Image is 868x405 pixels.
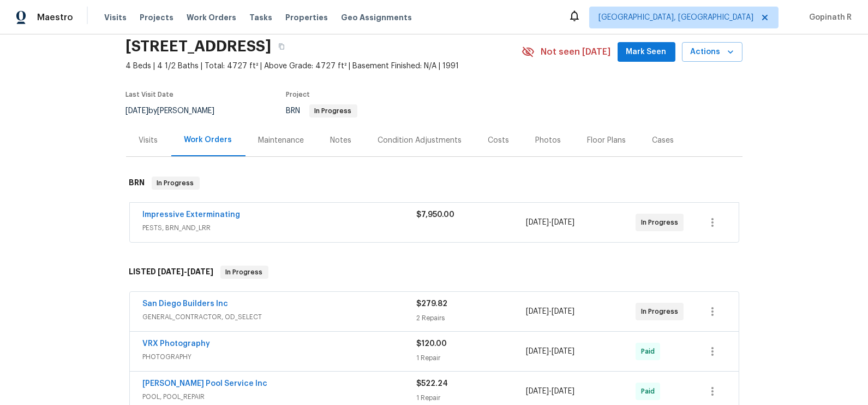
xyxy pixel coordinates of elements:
span: PESTS, BRN_AND_LRR [143,222,417,233]
div: 1 Repair [417,392,526,403]
h2: [STREET_ADDRESS] [126,41,272,52]
span: Properties [285,12,328,23]
span: Paid [641,386,659,397]
span: Paid [641,346,659,357]
a: Impressive Exterminating [143,211,241,219]
span: In Progress [153,178,199,189]
span: Work Orders [187,12,236,23]
span: Maestro [37,12,73,23]
span: [DATE] [552,308,574,315]
button: Actions [682,42,743,62]
span: [DATE] [126,107,149,115]
span: - [526,346,574,357]
span: $120.00 [417,340,447,348]
span: Last Visit Date [126,91,174,98]
span: - [526,306,574,317]
a: San Diego Builders Inc [143,300,229,308]
span: BRN [286,107,357,115]
div: Cases [653,135,674,146]
a: [PERSON_NAME] Pool Service Inc [143,380,268,388]
span: Mark Seen [626,45,667,59]
span: [DATE] [526,388,549,395]
div: BRN In Progress [126,166,743,201]
div: 1 Repair [417,353,526,363]
span: Project [286,91,310,98]
span: Actions [691,45,734,59]
span: [DATE] [552,348,574,355]
span: [DATE] [158,268,184,275]
span: [GEOGRAPHIC_DATA], [GEOGRAPHIC_DATA] [598,12,753,23]
button: Mark Seen [618,42,675,62]
div: Photos [536,135,561,146]
span: [DATE] [552,219,574,226]
span: In Progress [310,108,356,114]
span: $522.24 [417,380,448,388]
span: In Progress [641,306,683,317]
span: In Progress [222,267,267,278]
span: PHOTOGRAPHY [143,351,417,362]
div: Visits [139,135,158,146]
div: by [PERSON_NAME] [126,104,228,118]
span: - [526,217,574,228]
span: [DATE] [188,268,214,275]
span: $279.82 [417,300,448,308]
span: [DATE] [552,388,574,395]
span: In Progress [641,217,683,228]
div: Work Orders [184,134,232,145]
span: POOL, POOL_REPAIR [143,391,417,402]
span: [DATE] [526,219,549,226]
span: Gopinath R [805,12,852,23]
span: GENERAL_CONTRACTOR, OD_SELECT [143,312,417,322]
div: Maintenance [259,135,304,146]
h6: BRN [129,177,145,190]
span: 4 Beds | 4 1/2 Baths | Total: 4727 ft² | Above Grade: 4727 ft² | Basement Finished: N/A | 1991 [126,61,522,72]
span: [DATE] [526,348,549,355]
span: Not seen [DATE] [541,46,611,57]
h6: LISTED [129,266,214,279]
div: 2 Repairs [417,313,526,324]
span: - [526,386,574,397]
div: LISTED [DATE]-[DATE]In Progress [126,255,743,290]
div: Condition Adjustments [378,135,462,146]
a: VRX Photography [143,340,211,348]
span: Geo Assignments [341,12,412,23]
span: Projects [140,12,173,23]
span: $7,950.00 [417,211,455,219]
button: Copy Address [272,37,291,56]
span: - [158,268,214,275]
div: Floor Plans [588,135,626,146]
span: [DATE] [526,308,549,315]
span: Visits [104,12,127,23]
div: Notes [331,135,352,146]
span: Tasks [249,14,272,21]
div: Costs [488,135,510,146]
